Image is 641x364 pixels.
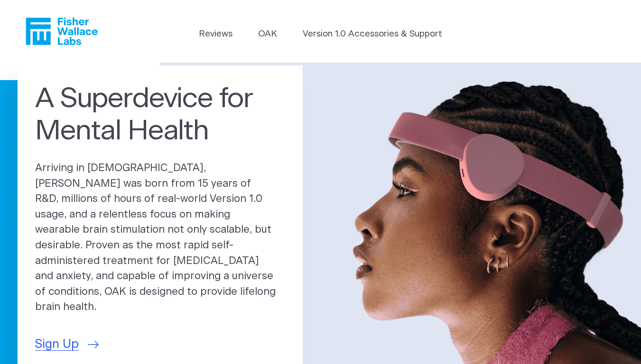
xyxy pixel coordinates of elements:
[35,83,285,147] h1: A Superdevice for Mental Health
[35,161,285,315] p: Arriving in [DEMOGRAPHIC_DATA], [PERSON_NAME] was born from 15 years of R&D, millions of hours of...
[35,336,99,354] a: Sign Up
[258,27,277,41] a: OAK
[303,27,442,41] a: Version 1.0 Accessories & Support
[35,336,79,354] span: Sign Up
[26,18,98,45] a: Fisher Wallace
[199,27,232,41] a: Reviews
